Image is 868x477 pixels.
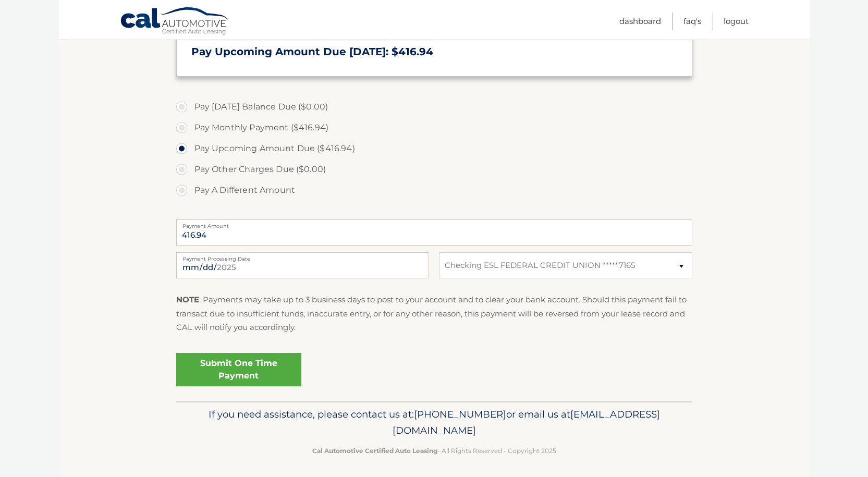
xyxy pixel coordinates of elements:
input: Payment Amount [176,219,692,246]
p: - All Rights Reserved - Copyright 2025 [183,445,686,456]
label: Pay Monthly Payment ($416.94) [176,117,692,138]
a: Dashboard [619,13,661,30]
label: Pay A Different Amount [176,180,692,201]
a: Submit One Time Payment [176,353,301,386]
p: : Payments may take up to 3 business days to post to your account and to clear your bank account.... [176,293,692,334]
h3: Pay Upcoming Amount Due [DATE]: $416.94 [191,45,677,58]
p: If you need assistance, please contact us at: or email us at [183,406,686,439]
label: Pay Upcoming Amount Due ($416.94) [176,138,692,159]
a: Cal Automotive [120,7,229,37]
strong: Cal Automotive Certified Auto Leasing [312,447,437,455]
label: Pay [DATE] Balance Due ($0.00) [176,96,692,117]
span: [PHONE_NUMBER] [414,408,506,420]
label: Pay Other Charges Due ($0.00) [176,159,692,180]
label: Payment Amount [176,219,692,228]
label: Payment Processing Date [176,252,429,261]
a: Logout [724,13,749,30]
strong: NOTE [176,295,199,304]
a: FAQ's [683,13,701,30]
input: Payment Date [176,252,429,278]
